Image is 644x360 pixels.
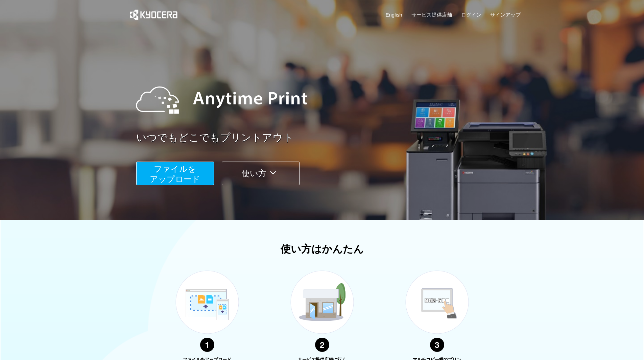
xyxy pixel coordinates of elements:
a: サインアップ [490,11,521,18]
span: ファイルを ​​アップロード [150,164,200,184]
button: ファイルを​​アップロード [136,162,214,185]
a: サービス提供店舗 [411,11,452,18]
button: 使い方 [222,162,300,185]
a: いつでもどこでもプリントアウト [136,130,525,145]
a: English [386,11,402,18]
a: ログイン [461,11,481,18]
